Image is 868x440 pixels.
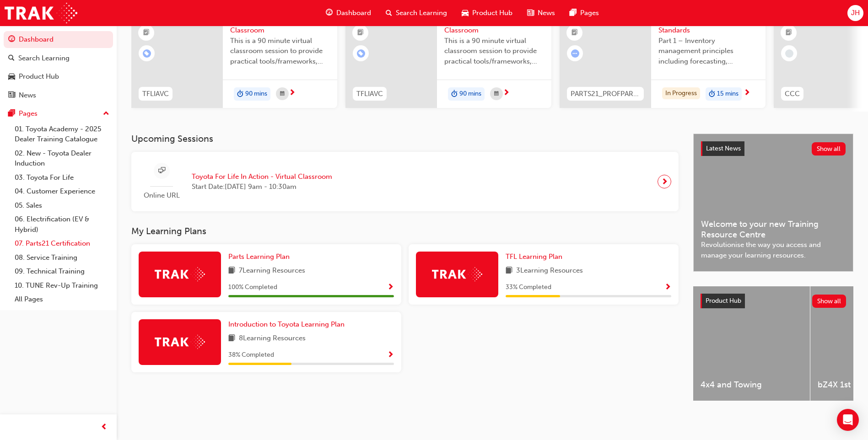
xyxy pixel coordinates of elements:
span: duration-icon [709,88,715,100]
a: Product HubShow all [701,294,846,308]
span: learningRecordVerb_NONE-icon [785,49,793,58]
span: News [538,8,555,18]
span: PARTS21_PROFPART1_0923_EL [571,89,640,99]
span: search-icon [8,54,15,63]
span: Online URL [139,190,184,201]
button: Show all [812,142,846,156]
div: News [19,90,36,101]
img: Trak [432,267,482,281]
a: 4x4 and Towing [693,286,810,401]
div: Search Learning [18,53,70,64]
a: 01. Toyota Academy - 2025 Dealer Training Catalogue [11,122,113,146]
span: booktick-icon [357,27,364,39]
div: Product Hub [19,71,59,82]
span: pages-icon [570,7,577,19]
a: Latest NewsShow all [701,141,846,156]
img: Trak [155,335,205,349]
button: JH [847,5,863,21]
a: TFL Learning Plan [506,252,566,262]
span: booktick-icon [571,27,578,39]
button: Show Progress [387,349,394,361]
span: learningRecordVerb_ATTEMPT-icon [571,49,579,58]
span: 33 % Completed [506,282,551,293]
a: Latest NewsShow allWelcome to your new Training Resource CentreRevolutionise the way you access a... [693,134,853,272]
a: Parts Learning Plan [228,252,293,262]
h3: My Learning Plans [131,226,679,236]
span: Parts Learning Plan [228,252,290,261]
span: Start Date: [DATE] 9am - 10:30am [192,182,332,192]
span: next-icon [744,89,750,97]
button: Show Progress [387,282,394,293]
span: 3 Learning Resources [516,265,583,277]
span: Part 1 – Inventory management principles including forecasting, processes, and techniques. [658,36,758,67]
img: Trak [5,3,77,23]
span: 100 % Completed [228,282,277,293]
button: DashboardSearch LearningProduct HubNews [4,29,113,105]
a: Dashboard [4,31,113,48]
a: guage-iconDashboard [318,4,378,22]
span: CCC [785,89,800,99]
span: next-icon [289,89,296,97]
a: 05. Sales [11,199,113,213]
a: car-iconProduct Hub [454,4,520,22]
span: 4x4 and Towing [701,380,803,390]
span: Show Progress [387,284,394,292]
button: Show Progress [664,282,671,293]
div: In Progress [662,87,700,100]
a: 02. New - Toyota Dealer Induction [11,146,113,171]
span: Welcome to your new Training Resource Centre [701,219,846,240]
a: 06. Electrification (EV & Hybrid) [11,212,113,236]
a: News [4,87,113,104]
a: search-iconSearch Learning [378,4,454,22]
a: 09. Technical Training [11,264,113,279]
div: Open Intercom Messenger [837,409,859,431]
span: car-icon [462,7,469,19]
a: All Pages [11,292,113,306]
span: duration-icon [237,88,243,100]
span: next-icon [503,89,510,97]
span: search-icon [386,7,392,19]
a: 04. Customer Experience [11,184,113,199]
span: JH [851,8,860,18]
span: Show Progress [664,284,671,292]
span: calendar-icon [494,88,499,100]
span: 38 % Completed [228,350,274,360]
button: Pages [4,105,113,122]
span: next-icon [661,175,668,188]
span: Toyota For Life In Action - Virtual Classroom [192,172,332,182]
span: Pages [580,8,599,18]
span: 90 mins [245,89,267,99]
span: pages-icon [8,110,15,118]
span: guage-icon [8,36,15,44]
span: 90 mins [459,89,481,99]
span: Latest News [706,145,741,152]
span: car-icon [8,73,15,81]
span: guage-icon [326,7,333,19]
span: booktick-icon [786,27,792,39]
a: Online URLToyota For Life In Action - Virtual ClassroomStart Date:[DATE] 9am - 10:30am [139,159,671,204]
span: Show Progress [387,351,394,360]
span: learningRecordVerb_ENROLL-icon [357,49,365,58]
span: Product Hub [706,297,741,305]
span: 8 Learning Resources [239,333,306,344]
span: TFLIAVC [142,89,169,99]
a: 10. TUNE Rev-Up Training [11,279,113,293]
a: Search Learning [4,50,113,67]
a: 07. Parts21 Certification [11,236,113,251]
span: Dashboard [336,8,371,18]
a: Introduction to Toyota Learning Plan [228,319,348,330]
a: news-iconNews [520,4,562,22]
span: Search Learning [396,8,447,18]
span: news-icon [527,7,534,19]
span: book-icon [506,265,512,277]
a: 03. Toyota For Life [11,171,113,185]
span: book-icon [228,333,235,344]
img: Trak [155,267,205,281]
span: Introduction to Toyota Learning Plan [228,320,345,328]
span: news-icon [8,91,15,100]
span: TFL Learning Plan [506,252,562,261]
a: Product Hub [4,68,113,85]
span: 15 mins [717,89,739,99]
span: duration-icon [451,88,458,100]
